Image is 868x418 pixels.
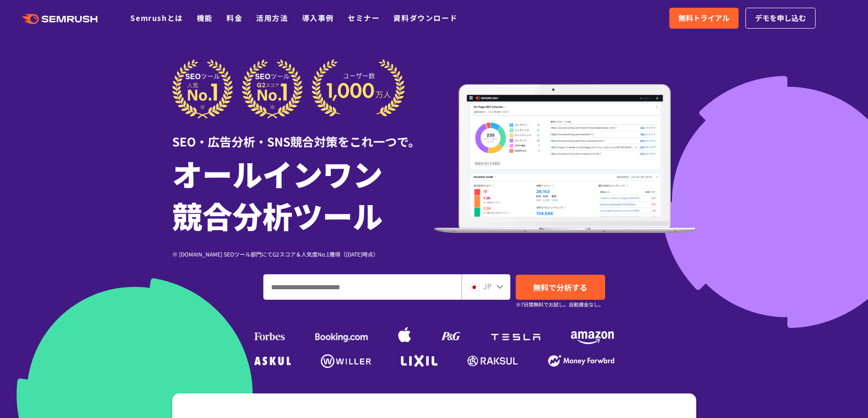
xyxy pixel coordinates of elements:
a: 機能 [197,12,213,23]
small: ※7日間無料でお試し。自動課金なし。 [516,300,604,309]
a: セミナー [348,12,380,23]
span: JP [483,281,492,292]
input: ドメイン、キーワードまたはURLを入力してください [264,275,461,299]
a: 無料トライアル [669,8,739,29]
span: 無料トライアル [678,12,729,24]
span: デモを申し込む [755,12,806,24]
a: デモを申し込む [745,8,816,29]
a: 活用方法 [256,12,288,23]
div: ※ [DOMAIN_NAME] SEOツール部門にてG2スコア＆人気度No.1獲得（[DATE]時点） [172,250,434,258]
a: 資料ダウンロード [393,12,457,23]
h1: オールインワン 競合分析ツール [172,152,434,236]
a: Semrushとは [130,12,183,23]
a: 無料で分析する [516,275,605,300]
span: 無料で分析する [533,282,587,293]
a: 導入事例 [302,12,334,23]
div: SEO・広告分析・SNS競合対策をこれ一つで。 [172,119,434,150]
a: 料金 [226,12,242,23]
